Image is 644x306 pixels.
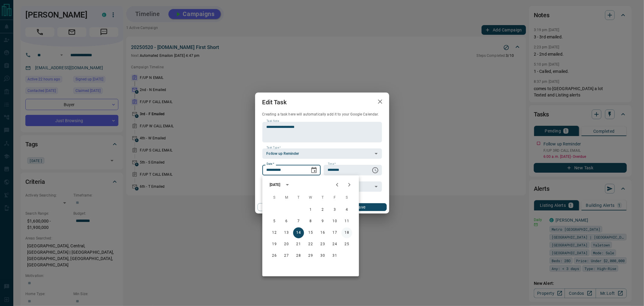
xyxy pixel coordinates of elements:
button: Cancel [258,203,309,211]
button: 9 [317,216,328,227]
button: 15 [305,227,316,238]
button: 2 [317,204,328,215]
button: 8 [305,216,316,227]
label: Task Type [267,146,281,150]
button: 30 [317,250,328,261]
button: 27 [281,250,292,261]
button: 4 [341,204,352,215]
button: 24 [329,239,340,250]
button: 14 [293,227,304,238]
button: 11 [341,216,352,227]
button: 5 [269,216,280,227]
button: 10 [329,216,340,227]
button: 31 [329,250,340,261]
button: calendar view is open, switch to year view [282,180,293,190]
button: Save [335,203,386,211]
span: Friday [329,192,340,204]
button: 26 [269,250,280,261]
button: Choose time, selected time is 6:00 AM [369,164,381,176]
button: Previous month [331,179,343,191]
label: Task Note [267,119,279,123]
button: 18 [341,227,352,238]
button: 19 [269,239,280,250]
span: Saturday [341,192,352,204]
button: Next month [343,179,355,191]
button: 12 [269,227,280,238]
button: 6 [281,216,292,227]
button: 7 [293,216,304,227]
span: Sunday [269,192,280,204]
button: 13 [281,227,292,238]
button: 23 [317,239,328,250]
button: 21 [293,239,304,250]
h2: Edit Task [255,93,294,112]
div: Follow up Reminder [262,148,382,159]
label: Date [267,162,274,166]
div: [DATE] [270,182,280,187]
button: 28 [293,250,304,261]
span: Wednesday [305,192,316,204]
button: 29 [305,250,316,261]
span: Monday [281,192,292,204]
button: 17 [329,227,340,238]
span: Tuesday [293,192,304,204]
span: Thursday [317,192,328,204]
button: 25 [341,239,352,250]
button: 20 [281,239,292,250]
button: Choose date, selected date is Oct 14, 2025 [308,164,320,176]
button: 22 [305,239,316,250]
button: 3 [329,204,340,215]
button: 16 [317,227,328,238]
p: Creating a task here will automatically add it to your Google Calendar. [262,112,382,117]
button: 1 [305,204,316,215]
label: Time [328,162,336,166]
